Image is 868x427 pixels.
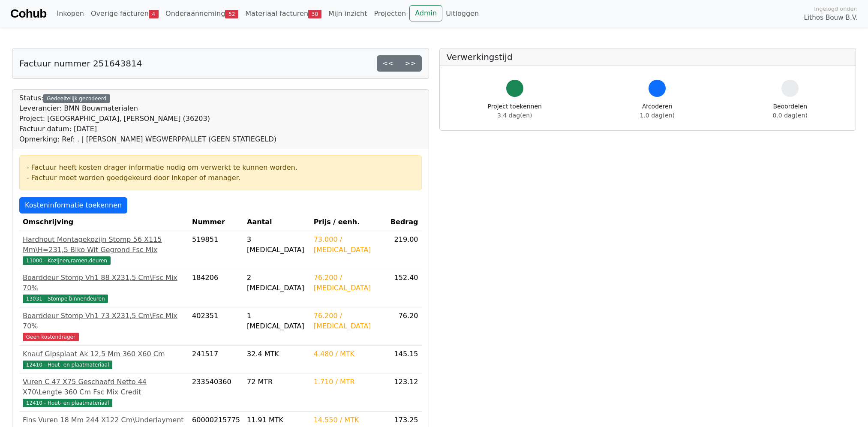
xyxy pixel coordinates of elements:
div: Beoordelen [773,102,808,120]
a: Kosteninformatie toekennen [19,197,127,213]
a: Boarddeur Stomp Vh1 73 X231,5 Cm\Fsc Mix 70%Geen kostendrager [23,311,185,342]
a: Inkopen [53,5,87,22]
span: 4 [149,10,159,18]
th: Bedrag [386,213,421,231]
div: Leverancier: BMN Bouwmaterialen [19,103,276,114]
td: 123.12 [386,373,421,412]
span: 0.0 dag(en) [773,112,808,119]
a: Boarddeur Stomp Vh1 88 X231,5 Cm\Fsc Mix 70%13031 - Stompe binnendeuren [23,273,185,304]
a: Onderaanneming52 [162,5,242,22]
h5: Factuur nummer 251643814 [19,58,142,69]
th: Aantal [243,213,310,231]
th: Prijs / eenh. [310,213,387,231]
div: Afcoderen [640,102,675,120]
div: Knauf Gipsplaat Ak 12,5 Mm 360 X60 Cm [23,349,185,359]
a: << [377,55,399,72]
a: Vuren C 47 X75 Geschaafd Netto 44 X70\Lengte 360 Cm Fsc Mix Credit12410 - Hout- en plaatmateriaal [23,377,185,408]
td: 76.20 [386,307,421,346]
div: 4.480 / MTK [314,349,383,359]
a: >> [399,55,422,72]
span: 13031 - Stompe binnendeuren [23,295,108,303]
td: 233540360 [189,373,243,412]
span: 13000 - Kozijnen,ramen,deuren [23,256,111,265]
div: Status: [19,93,276,144]
a: Overige facturen4 [87,5,162,22]
a: Uitloggen [442,5,482,22]
div: 11.91 MTK [247,415,307,425]
div: - Factuur moet worden goedgekeurd door inkoper of manager. [27,173,414,183]
span: 52 [225,10,238,18]
th: Omschrijving [19,213,189,231]
div: 1 [MEDICAL_DATA] [247,311,307,331]
td: 152.40 [386,269,421,307]
div: 76.200 / [MEDICAL_DATA] [314,311,383,331]
div: 2 [MEDICAL_DATA] [247,273,307,293]
th: Nummer [189,213,243,231]
div: Vuren C 47 X75 Geschaafd Netto 44 X70\Lengte 360 Cm Fsc Mix Credit [23,377,185,397]
div: 72 MTR [247,377,307,387]
div: Gedeeltelijk gecodeerd [43,94,110,103]
a: Cohub [10,3,46,24]
div: 14.550 / MTK [314,415,383,425]
div: 32.4 MTK [247,349,307,359]
td: 402351 [189,307,243,346]
span: Geen kostendrager [23,333,79,341]
div: - Factuur heeft kosten drager informatie nodig om verwerkt te kunnen worden. [27,162,414,173]
div: 3 [MEDICAL_DATA] [247,235,307,255]
td: 519851 [189,231,243,269]
div: 76.200 / [MEDICAL_DATA] [314,273,383,293]
span: 12410 - Hout- en plaatmateriaal [23,361,112,369]
div: Project: [GEOGRAPHIC_DATA], [PERSON_NAME] (36203) [19,114,276,124]
a: Hardhout Montagekozijn Stomp 56 X115 Mm\H=231,5 Biko Wit Gegrond Fsc Mix13000 - Kozijnen,ramen,de... [23,235,185,265]
div: Boarddeur Stomp Vh1 88 X231,5 Cm\Fsc Mix 70% [23,273,185,293]
div: Boarddeur Stomp Vh1 73 X231,5 Cm\Fsc Mix 70% [23,311,185,331]
div: Hardhout Montagekozijn Stomp 56 X115 Mm\H=231,5 Biko Wit Gegrond Fsc Mix [23,235,185,255]
a: Knauf Gipsplaat Ak 12,5 Mm 360 X60 Cm12410 - Hout- en plaatmateriaal [23,349,185,370]
div: Project toekennen [488,102,542,120]
span: 3.4 dag(en) [497,112,532,119]
a: Projecten [370,5,409,22]
span: 1.0 dag(en) [640,112,675,119]
a: Admin [409,5,442,21]
a: Mijn inzicht [325,5,371,22]
a: Materiaal facturen38 [242,5,325,22]
span: 38 [308,10,321,18]
td: 219.00 [386,231,421,269]
td: 241517 [189,346,243,373]
span: Lithos Bouw B.V. [804,13,858,23]
td: 184206 [189,269,243,307]
div: Opmerking: Ref: . | [PERSON_NAME] WEGWERPPALLET (GEEN STATIEGELD) [19,134,276,144]
h5: Verwerkingstijd [447,52,849,62]
span: Ingelogd onder: [814,5,858,13]
div: Factuur datum: [DATE] [19,124,276,134]
span: 12410 - Hout- en plaatmateriaal [23,399,112,407]
div: 73.000 / [MEDICAL_DATA] [314,235,383,255]
div: 1.710 / MTR [314,377,383,387]
td: 145.15 [386,346,421,373]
